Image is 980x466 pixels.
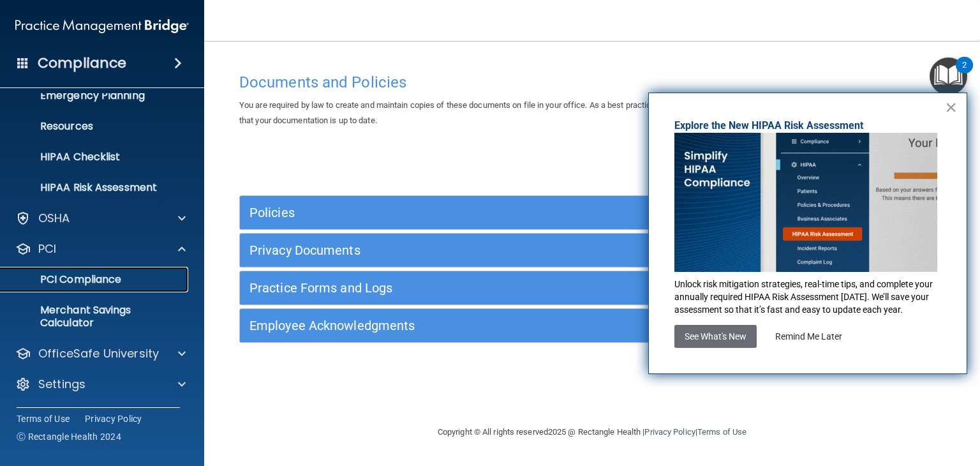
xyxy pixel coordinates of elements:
[17,412,70,425] a: Terms of Use
[8,181,182,194] p: HIPAA Risk Assessment
[249,206,759,220] h5: Policies
[697,427,746,437] a: Terms of Use
[38,54,126,72] h4: Compliance
[249,243,759,257] h5: Privacy Documents
[15,13,189,39] img: PMB logo
[674,278,941,316] p: Unlock risk mitigation strategies, real-time tips, and complete your annually required HIPAA Risk...
[962,65,967,82] div: 2
[249,281,759,295] h5: Practice Forms and Logs
[38,211,70,226] p: OSHA
[239,100,941,125] span: You are required by law to create and maintain copies of these documents on file in your office. ...
[38,346,159,361] p: OfficeSafe University
[765,325,852,348] button: Remind Me Later
[674,325,757,348] button: See What's New
[945,97,957,117] button: Close
[8,304,182,329] p: Merchant Savings Calculator
[644,427,695,437] a: Privacy Policy
[359,412,825,453] div: Copyright © All rights reserved 2025 @ Rectangle Health | |
[85,412,142,425] a: Privacy Policy
[8,89,182,102] p: Emergency Planning
[249,319,759,333] h5: Employee Acknowledgments
[239,74,945,91] h4: Documents and Policies
[674,119,941,133] p: Explore the New HIPAA Risk Assessment
[17,430,121,443] span: Ⓒ Rectangle Health 2024
[38,377,85,392] p: Settings
[38,241,56,257] p: PCI
[930,57,967,95] button: Open Resource Center, 2 new notifications
[8,151,182,163] p: HIPAA Checklist
[8,120,182,133] p: Resources
[8,273,182,286] p: PCI Compliance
